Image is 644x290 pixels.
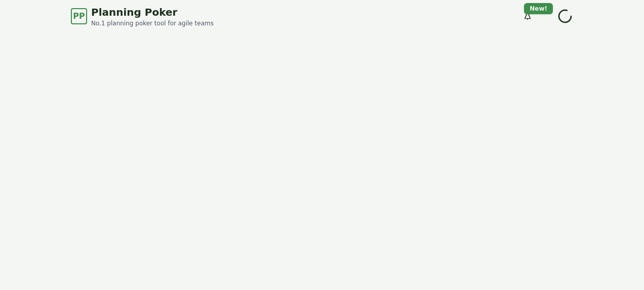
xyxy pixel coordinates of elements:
a: PPPlanning PokerNo.1 planning poker tool for agile teams [71,5,214,27]
span: No.1 planning poker tool for agile teams [91,19,214,27]
span: Planning Poker [91,5,214,19]
span: PP [73,10,85,22]
button: New! [518,7,537,25]
div: New! [524,3,553,14]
